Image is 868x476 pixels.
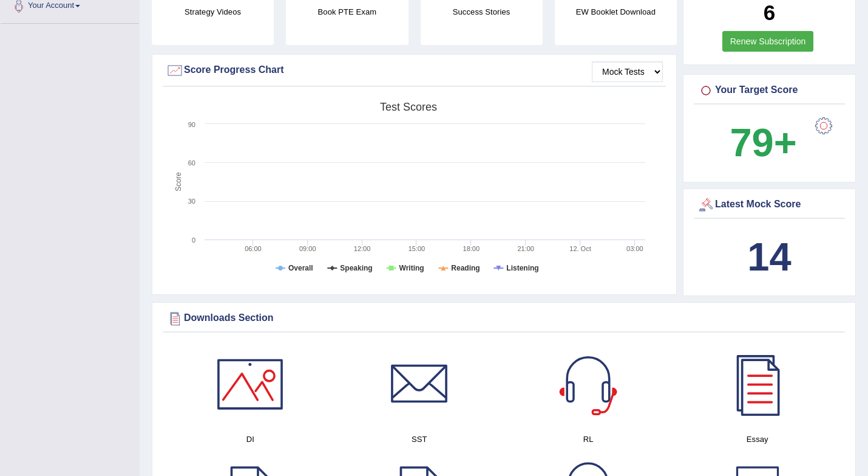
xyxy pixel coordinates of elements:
text: 60 [188,159,195,167]
text: 0 [192,236,195,244]
text: 12:00 [354,245,371,252]
h4: EW Booklet Download [555,5,677,18]
div: Latest Mock Score [697,196,842,214]
a: Renew Subscription [722,31,814,52]
h4: Strategy Videos [152,5,274,18]
div: Score Progress Chart [166,61,663,80]
tspan: Writing [399,264,424,272]
tspan: Overall [288,264,313,272]
text: 21:00 [517,245,534,252]
tspan: Reading [451,264,480,272]
h4: RL [510,433,667,446]
tspan: Test scores [380,101,437,113]
b: 79+ [730,120,796,165]
tspan: 12. Oct [569,245,591,252]
text: 90 [188,121,195,128]
text: 30 [188,198,195,205]
div: Your Target Score [697,81,842,100]
tspan: Score [174,172,183,191]
h4: DI [172,433,329,446]
h4: Book PTE Exam [286,5,408,18]
b: 6 [764,1,775,24]
h4: SST [341,433,498,446]
text: 03:00 [626,245,643,252]
tspan: Speaking [340,264,372,272]
b: 14 [747,235,791,279]
h4: Essay [679,433,836,446]
text: 18:00 [463,245,480,252]
div: Downloads Section [166,309,842,328]
text: 15:00 [409,245,426,252]
text: 09:00 [299,245,316,252]
h4: Success Stories [421,5,543,18]
tspan: Listening [506,264,538,272]
text: 06:00 [245,245,262,252]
